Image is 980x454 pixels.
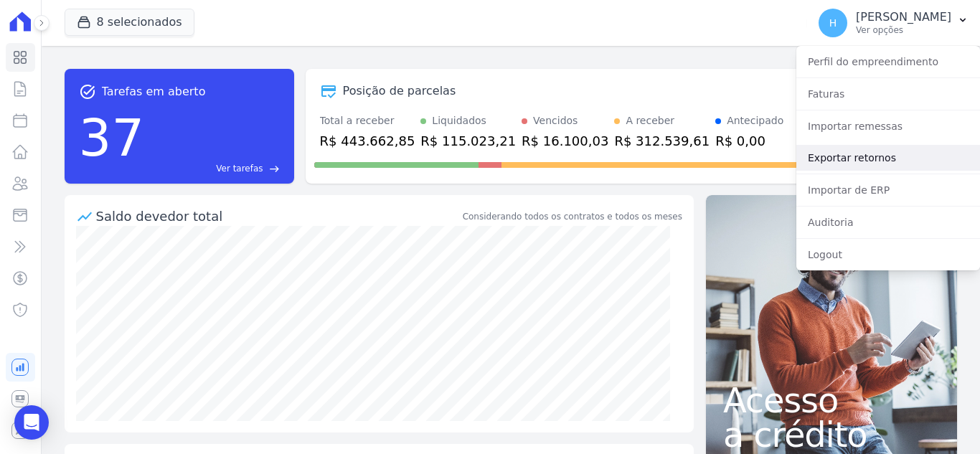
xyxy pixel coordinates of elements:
[343,82,456,100] div: Posição de parcelas
[796,81,980,107] a: Faturas
[65,9,194,36] button: 8 selecionados
[829,18,837,28] span: H
[626,113,674,128] div: A receber
[96,207,460,226] div: Saldo devedor total
[150,162,279,175] a: Ver tarefas east
[320,113,415,128] div: Total a receber
[614,131,710,151] div: R$ 312.539,61
[269,164,280,174] span: east
[522,131,608,151] div: R$ 16.100,03
[14,405,49,440] div: Open Intercom Messenger
[320,131,415,151] div: R$ 443.662,85
[216,162,263,175] span: Ver tarefas
[856,10,951,24] p: [PERSON_NAME]
[796,49,980,75] a: Perfil do empreendimento
[727,113,783,128] div: Antecipado
[796,242,980,268] a: Logout
[102,83,206,100] span: Tarefas em aberto
[796,145,980,171] a: Exportar retornos
[463,210,682,223] div: Considerando todos os contratos e todos os meses
[723,417,940,452] span: a crédito
[533,113,578,128] div: Vencidos
[796,209,980,235] a: Auditoria
[420,131,516,151] div: R$ 115.023,21
[715,131,783,151] div: R$ 0,00
[807,3,980,43] button: H [PERSON_NAME] Ver opções
[856,24,951,36] p: Ver opções
[79,100,145,175] div: 37
[796,113,980,139] a: Importar remessas
[796,177,980,203] a: Importar de ERP
[432,113,486,128] div: Liquidados
[79,83,96,100] span: task_alt
[723,383,940,417] span: Acesso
